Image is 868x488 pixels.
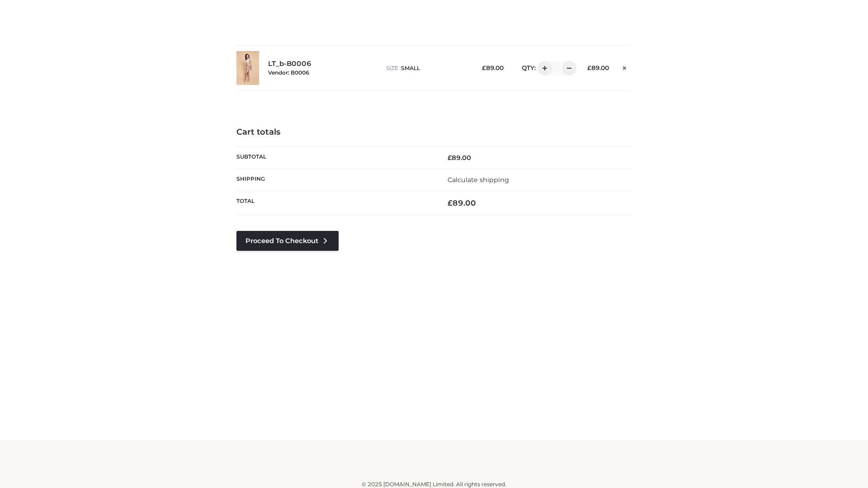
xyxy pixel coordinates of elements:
th: Total [236,191,434,215]
span: £ [587,64,591,71]
p: size : [386,64,468,72]
span: SMALL [401,65,420,71]
span: £ [448,154,452,162]
small: Vendor: B0006 [268,69,309,76]
a: Proceed to Checkout [236,231,339,251]
th: Subtotal [236,146,434,169]
a: LT_b-B0006 [268,60,311,68]
span: £ [448,198,453,207]
div: QTY: [513,61,573,75]
bdi: 89.00 [587,64,609,71]
th: Shipping [236,169,434,191]
bdi: 89.00 [482,64,504,71]
img: LT_b-B0006 - SMALL [236,51,259,85]
a: Remove this item [618,61,632,73]
span: £ [482,64,486,71]
bdi: 89.00 [448,198,476,207]
h4: Cart totals [236,127,632,137]
bdi: 89.00 [448,154,471,162]
a: Calculate shipping [448,176,509,184]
